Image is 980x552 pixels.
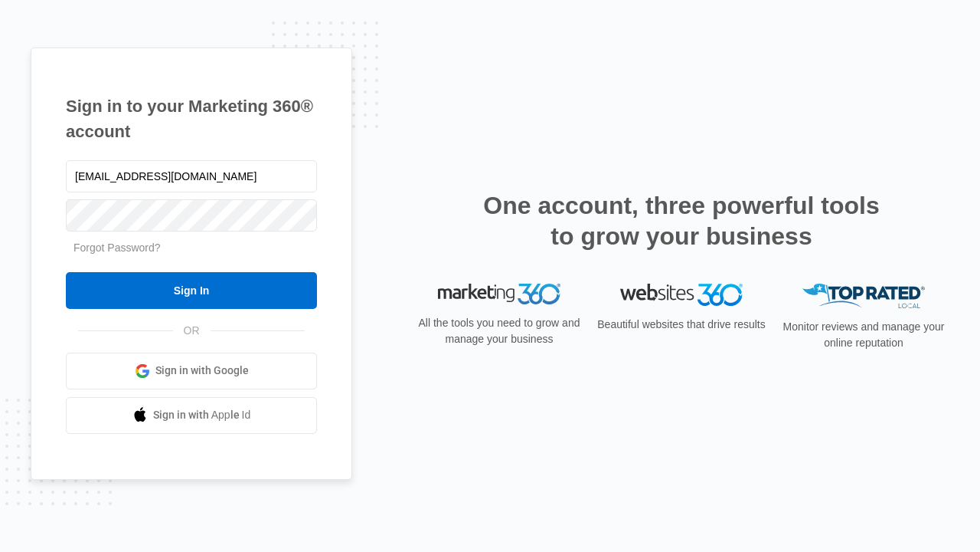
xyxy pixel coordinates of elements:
[66,94,317,144] h1: Sign in to your Marketing 360® account
[413,315,585,347] p: All the tools you need to grow and manage your business
[66,353,317,389] a: Sign in with Google
[438,284,560,305] img: Marketing 360
[479,190,884,251] h2: One account, three powerful tools to grow your business
[153,407,251,423] span: Sign in with Apple Id
[66,272,317,309] input: Sign In
[620,284,743,306] img: Websites 360
[596,317,767,333] p: Beautiful websites that drive results
[802,284,925,309] img: Top Rated Local
[778,319,949,351] p: Monitor reviews and manage your online reputation
[155,363,249,379] span: Sign in with Google
[66,397,317,434] a: Sign in with Apple Id
[73,242,161,254] a: Forgot Password?
[173,323,211,339] span: OR
[66,160,317,192] input: Email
